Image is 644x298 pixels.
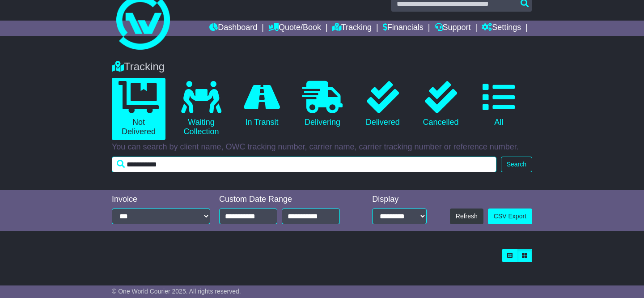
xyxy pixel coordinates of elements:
[237,78,287,131] a: In Transit
[112,78,165,140] a: Not Delivered
[209,21,257,36] a: Dashboard
[501,157,532,172] button: Search
[268,21,321,36] a: Quote/Book
[416,78,465,131] a: Cancelled
[435,21,471,36] a: Support
[482,21,521,36] a: Settings
[358,78,407,131] a: Delivered
[107,60,537,73] div: Tracking
[372,195,427,204] div: Display
[296,78,349,131] a: Delivering
[332,21,372,36] a: Tracking
[219,195,353,204] div: Custom Date Range
[112,195,210,204] div: Invoice
[112,288,241,295] span: © One World Courier 2025. All rights reserved.
[174,78,228,140] a: Waiting Collection
[488,209,532,224] a: CSV Export
[450,209,483,224] button: Refresh
[475,78,523,131] a: All
[112,142,532,152] p: You can search by client name, OWC tracking number, carrier name, carrier tracking number or refe...
[383,21,424,36] a: Financials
